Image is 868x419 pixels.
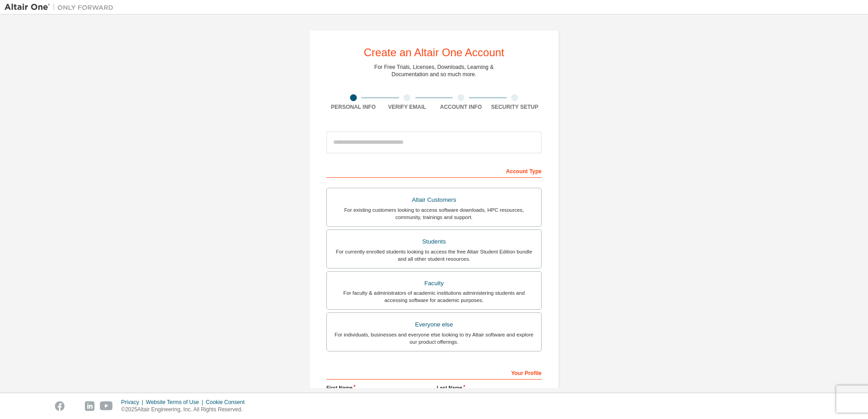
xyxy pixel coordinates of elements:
[332,248,536,263] div: For currently enrolled students looking to access the free Altair Student Edition bundle and all ...
[146,399,206,406] div: Website Terms of Use
[332,318,536,331] div: Everyone else
[332,235,536,248] div: Students
[100,401,113,411] img: youtube.svg
[332,206,536,221] div: For existing customers looking to access software downloads, HPC resources, community, trainings ...
[380,103,434,111] div: Verify Email
[488,103,542,111] div: Security Setup
[206,399,250,406] div: Cookie Consent
[121,399,146,406] div: Privacy
[55,401,64,411] img: facebook.svg
[85,401,94,411] img: linkedin.svg
[375,63,494,78] div: For Free Trials, Licenses, Downloads, Learning & Documentation and so much more.
[332,277,536,290] div: Faculty
[326,384,431,391] label: First Name
[364,47,504,58] div: Create an Altair One Account
[326,103,380,111] div: Personal Info
[434,103,488,111] div: Account Info
[437,384,542,391] label: Last Name
[5,3,118,12] img: Altair One
[332,194,536,206] div: Altair Customers
[332,331,536,346] div: For individuals, businesses and everyone else looking to try Altair software and explore our prod...
[332,289,536,304] div: For faculty & administrators of academic institutions administering students and accessing softwa...
[121,406,250,414] p: © 2025 Altair Engineering, Inc. All Rights Reserved.
[326,163,542,178] div: Account Type
[326,365,542,380] div: Your Profile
